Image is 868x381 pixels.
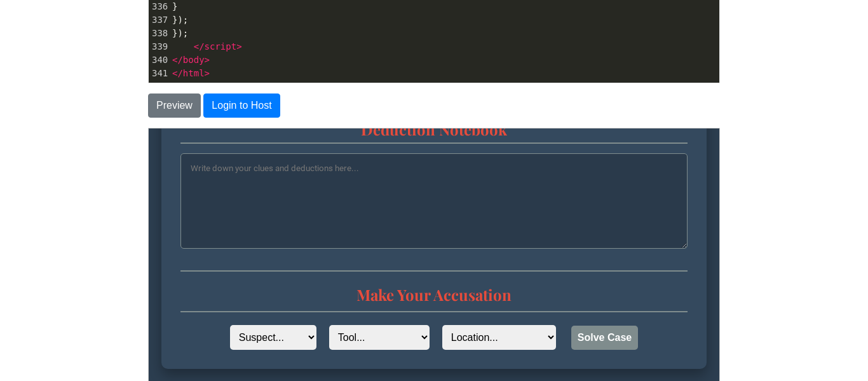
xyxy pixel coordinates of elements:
span: </ [172,55,183,65]
button: Solve Case [423,197,489,221]
span: body [183,55,205,65]
div: 340 [149,53,170,67]
span: > [236,41,241,52]
button: Preview [148,94,201,118]
div: 337 [149,13,170,27]
span: }); [172,15,188,25]
span: script [205,41,237,52]
div: 339 [149,40,170,53]
h2: Make Your Accusation [32,156,539,184]
span: } [172,1,178,11]
div: 338 [149,27,170,40]
div: 341 [149,67,170,80]
button: Login to Host [203,94,280,118]
span: html [183,68,205,78]
span: </ [194,41,205,52]
span: > [205,55,210,65]
span: }); [172,28,188,38]
span: > [205,68,210,78]
span: </ [172,68,183,78]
